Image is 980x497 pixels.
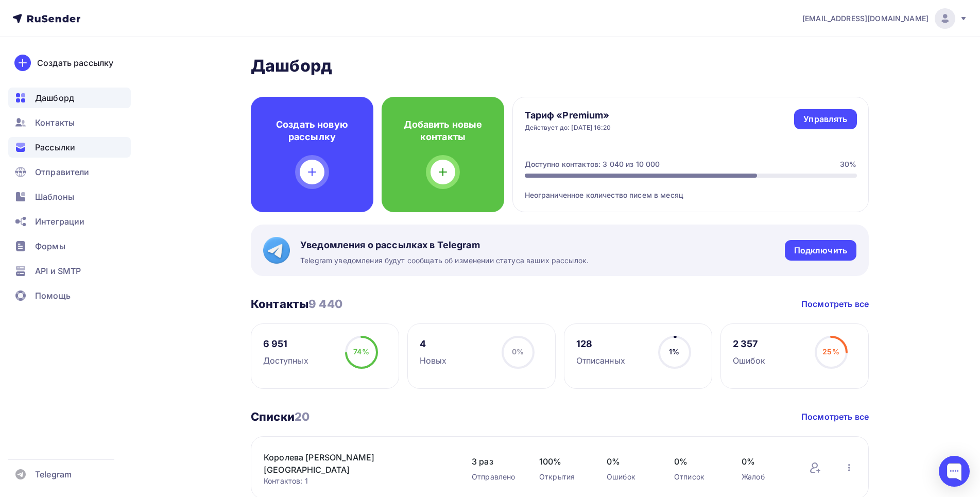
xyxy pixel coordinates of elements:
[353,347,369,356] span: 74%
[733,338,766,350] div: 2 357
[8,162,131,182] a: Отправители
[267,118,357,143] h4: Создать новую рассылку
[295,410,310,423] span: 20
[8,186,131,207] a: Шаблоны
[263,354,308,367] div: Доступных
[802,8,968,29] a: [EMAIL_ADDRESS][DOMAIN_NAME]
[35,215,84,228] span: Интеграции
[398,118,488,143] h4: Добавить новые контакты
[512,347,524,356] span: 0%
[525,159,660,169] div: Доступно контактов: 3 040 из 10 000
[35,191,74,203] span: Шаблоны
[8,112,131,133] a: Контакты
[733,354,766,367] div: Ошибок
[539,472,586,482] div: Открытия
[801,410,869,423] a: Посмотреть все
[8,137,131,158] a: Рассылки
[35,468,72,481] span: Telegram
[420,338,447,350] div: 4
[669,347,679,356] span: 1%
[8,88,131,108] a: Дашборд
[794,245,847,256] div: Подключить
[263,338,308,350] div: 6 951
[264,451,439,476] a: Королева [PERSON_NAME] [GEOGRAPHIC_DATA]
[37,57,113,69] div: Создать рассылку
[525,109,611,122] h4: Тариф «Premium»
[35,265,81,277] span: API и SMTP
[251,297,342,311] h3: Контакты
[300,255,589,266] span: Telegram уведомления будут сообщать об изменении статуса ваших рассылок.
[472,472,519,482] div: Отправлено
[576,338,625,350] div: 128
[420,354,447,367] div: Новых
[525,124,611,132] div: Действует до: [DATE] 16:20
[525,178,857,200] div: Неограниченное количество писем в месяц
[300,239,589,251] span: Уведомления о рассылках в Telegram
[607,455,654,468] span: 0%
[539,455,586,468] span: 100%
[742,455,788,468] span: 0%
[251,409,310,424] h3: Списки
[801,298,869,310] a: Посмотреть все
[264,476,451,486] div: Контактов: 1
[308,297,342,311] span: 9 440
[742,472,788,482] div: Жалоб
[674,472,721,482] div: Отписок
[576,354,625,367] div: Отписанных
[674,455,721,468] span: 0%
[35,166,90,178] span: Отправители
[840,159,856,169] div: 30%
[8,236,131,256] a: Формы
[803,113,847,125] div: Управлять
[35,92,74,104] span: Дашборд
[607,472,654,482] div: Ошибок
[251,56,869,76] h2: Дашборд
[472,455,519,468] span: 3 раз
[35,116,75,129] span: Контакты
[35,240,65,252] span: Формы
[822,347,839,356] span: 25%
[35,289,71,302] span: Помощь
[35,141,75,153] span: Рассылки
[802,13,929,24] span: [EMAIL_ADDRESS][DOMAIN_NAME]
